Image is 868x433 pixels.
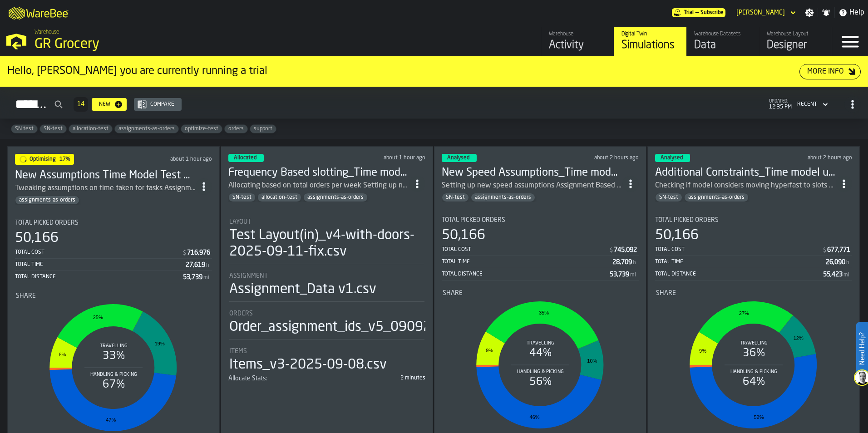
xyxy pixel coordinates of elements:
[144,156,212,162] div: Updated: 9/17/2025, 11:50:09 AM Created: 9/16/2025, 10:42:19 PM
[442,194,469,201] span: SN-test
[630,272,636,278] span: mi
[206,262,209,269] span: h
[759,27,832,56] a: link-to-/wh/i/e451d98b-95f6-4604-91ff-c80219f9c36d/designer
[304,194,367,201] span: assignments-as-orders
[656,290,851,297] div: Title
[655,154,690,162] div: status-3 2
[229,218,424,226] div: Title
[15,154,74,165] div: status-1 2
[832,27,868,56] label: button-toggle-Menu
[70,97,92,112] div: ButtonLoadMore-Load More-Prev-First-Last
[471,194,535,201] span: assignments-as-orders
[186,261,205,269] div: Stat Value
[835,7,868,18] label: button-toggle-Help
[69,126,112,132] span: allocation-test
[115,126,178,132] span: assignments-as-orders
[15,219,212,226] div: Title
[447,155,469,161] span: Analysed
[655,227,699,244] div: 50,166
[685,194,748,201] span: assignments-as-orders
[7,64,799,79] div: Hello, [PERSON_NAME] you are currently running a trial
[228,375,425,382] div: stat-Allocate Stats:
[203,275,209,281] span: mi
[229,310,424,317] div: Title
[229,272,424,280] div: Title
[229,227,424,260] div: Test Layout(in)_v4-with-doors-2025-09-11-fix.csv
[655,166,836,180] h3: Additional Constraints_Time model update 4.5M Assignment Test [DATE]
[345,155,425,161] div: Updated: 9/17/2025, 11:44:05 AM Created: 9/17/2025, 11:22:57 AM
[15,168,196,183] h3: New Assumptions Time Model Test 4.5M Assignment Test [DATE]
[15,219,79,226] span: Total Picked Orders
[656,194,682,201] span: SN-test
[549,38,607,53] div: Activity
[15,183,196,194] div: Tweaking assumptions on time taken for tasks Assignment Based - Resource changes, re-ordering tim...
[694,38,752,53] div: Data
[258,194,301,201] span: allocation-test
[228,180,409,191] div: Allocating based on total orders per week Setting up new speed assumptions Assignment Based - Res...
[442,180,622,191] div: Setting up new speed assumptions Assignment Based - Resource changes, re-ordering time assumption...
[769,99,792,104] span: updated:
[15,219,212,283] div: stat-Total Picked Orders
[655,216,719,224] span: Total Picked Orders
[610,271,629,278] div: Stat Value
[823,271,843,278] div: Stat Value
[442,216,639,280] div: stat-Total Picked Orders
[16,292,211,300] div: Title
[672,8,725,17] div: Menu Subscription
[559,155,639,161] div: Updated: 9/17/2025, 10:55:17 AM Created: 9/17/2025, 10:51:24 AM
[229,310,424,340] div: stat-Orders
[15,168,196,183] div: New Assumptions Time Model Test 4.5M Assignment Test 2025-09-1
[621,38,679,53] div: Simulations
[15,274,183,280] div: Total Distance
[442,246,609,253] div: Total Cost
[442,154,477,162] div: status-3 2
[656,290,676,297] span: Share
[443,290,463,297] span: Share
[443,290,638,297] div: Title
[541,27,614,56] a: link-to-/wh/i/e451d98b-95f6-4604-91ff-c80219f9c36d/feed/
[229,272,424,302] div: stat-Assignment
[35,36,280,53] div: GR Grocery
[229,272,268,280] span: Assignment
[857,323,867,374] label: Need Help?
[655,246,822,253] div: Total Cost
[655,216,852,224] div: Title
[801,8,818,17] label: button-toggle-Settings
[846,260,849,266] span: h
[655,259,826,265] div: Total Time
[823,247,826,254] span: $
[183,250,186,256] span: $
[610,247,613,254] span: $
[695,10,699,16] span: —
[229,218,424,264] div: stat-Layout
[655,216,852,280] div: stat-Total Picked Orders
[228,375,325,382] div: Title
[612,259,632,266] div: Stat Value
[827,246,850,254] div: Stat Value
[849,7,864,18] span: Help
[442,227,485,244] div: 50,166
[733,7,798,18] div: DropdownMenuValue-Jessica Derkacz
[442,166,622,180] h3: New Speed Assumptions_Time model update 4.5M Assignment Test [DATE]
[228,166,409,180] h3: Frequency Based slotting_Time model update 4.5M Assignment Test [DATE]
[614,27,686,56] a: link-to-/wh/i/e451d98b-95f6-4604-91ff-c80219f9c36d/simulations
[15,249,182,256] div: Total Cost
[229,357,387,373] div: Items_v3-2025-09-08.csv
[15,230,59,246] div: 50,166
[655,180,836,191] div: Checking if model considers moving hyperfast to slots with larger capacity Assignment Based - Res...
[229,281,376,298] div: Assignment_Data v1.csv
[229,310,253,317] span: Orders
[229,194,255,201] span: SN-test
[228,166,409,180] div: Frequency Based slotting_Time model update 4.5M Assignment Test 2025-09-1
[797,101,817,108] div: DropdownMenuValue-4
[134,98,182,111] button: button-Compare
[443,290,638,433] div: stat-Share
[767,31,824,37] div: Warehouse Layout
[826,259,845,266] div: Stat Value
